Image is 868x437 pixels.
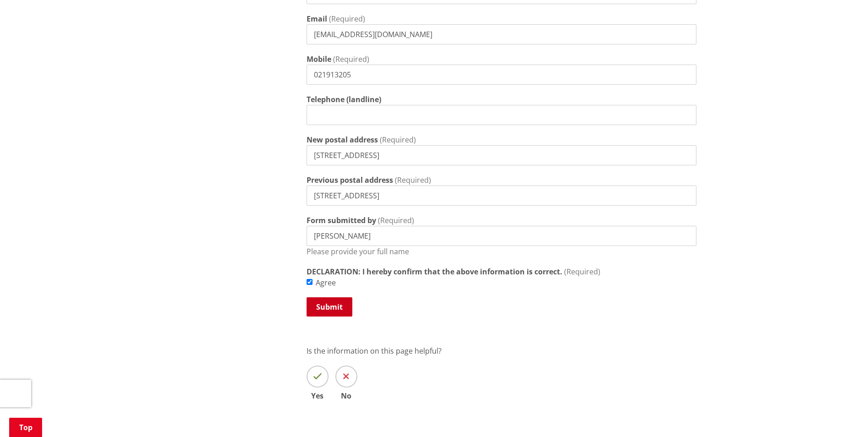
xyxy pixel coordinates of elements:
[307,134,378,145] label: New postal address
[307,246,696,257] p: Please provide your full name
[333,54,369,64] span: (Required)
[307,175,393,186] label: Previous postal address
[335,392,357,399] span: No
[395,175,431,185] span: (Required)
[329,14,365,24] span: (Required)
[307,13,327,24] label: Email
[826,399,859,432] iframe: Messenger Launcher
[307,54,331,65] label: Mobile
[307,215,376,226] label: Form submitted by
[9,418,42,437] a: Top
[380,135,416,145] span: (Required)
[564,267,600,277] span: (Required)
[307,392,329,399] span: Yes
[307,297,352,317] button: Submit
[307,345,696,356] p: Is the information on this page helpful?
[316,277,336,288] label: Agree
[307,94,381,105] label: Telephone (landline)
[307,266,562,277] strong: DECLARATION: I hereby confirm that the above information is correct.
[378,215,414,225] span: (Required)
